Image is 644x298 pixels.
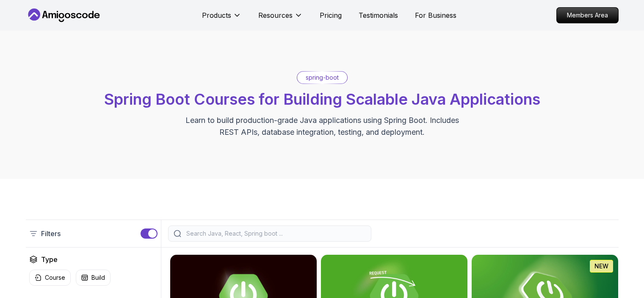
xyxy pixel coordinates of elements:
button: Resources [258,10,303,27]
button: Products [202,10,241,27]
a: Testimonials [359,10,398,20]
p: Members Area [557,8,618,23]
h2: Type [41,254,58,265]
a: For Business [415,10,456,20]
button: Course [29,270,71,286]
p: Course [45,273,65,282]
p: Learn to build production-grade Java applications using Spring Boot. Includes REST APIs, database... [180,114,464,138]
iframe: chat widget [591,245,644,285]
p: Resources [258,10,293,20]
input: Search Java, React, Spring boot ... [185,229,366,238]
p: Filters [41,228,61,239]
a: Pricing [320,10,342,20]
p: Build [91,273,105,282]
span: Spring Boot Courses for Building Scalable Java Applications [104,90,540,109]
button: Build [76,270,111,286]
a: Members Area [556,7,619,23]
p: spring-boot [306,73,339,82]
p: Products [202,10,231,20]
